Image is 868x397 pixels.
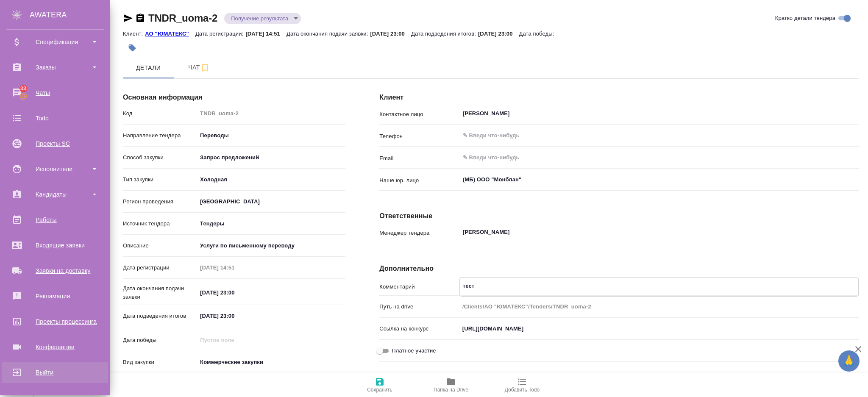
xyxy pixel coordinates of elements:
p: [DATE] 14:51 [245,31,287,37]
p: Направление тендера [123,131,197,140]
div: Получение результата [224,13,301,24]
a: Работы [2,209,108,230]
div: Чаты [6,86,104,99]
div: Работы [6,214,104,226]
p: Дата подведения итогов [123,312,197,320]
p: Способ закупки [123,153,197,162]
div: Todo [6,112,104,125]
span: 🙏 [842,352,856,370]
p: Дата подведения итогов: [411,31,478,37]
span: 33 [15,84,31,93]
p: Тип закупки [123,175,197,184]
svg: Подписаться [200,63,210,73]
button: Open [854,113,856,114]
div: [GEOGRAPHIC_DATA] [197,217,345,231]
button: Добавить Todo [487,373,558,397]
a: Проекты SC [2,133,108,154]
button: Open [854,231,856,233]
div: Холодная [197,172,345,187]
span: Сохранить [367,387,392,393]
span: Детали [128,63,169,73]
div: Входящие заявки [6,239,104,252]
div: Кандидаты [6,188,104,201]
div: Рекламации [6,290,104,303]
h4: Основная информация [123,92,345,103]
p: Наше юр. лицо [379,176,459,185]
p: Телефон [379,132,459,141]
button: Open [854,179,856,180]
p: Источник тендера [123,219,197,228]
div: Спецификации [6,36,104,48]
div: Заказы [6,61,104,74]
p: АО "ЮМАТЕКС" [145,31,195,37]
button: Скопировать ссылку [135,13,145,23]
p: Контактное лицо [379,110,459,119]
h4: Дополнительно [379,264,859,274]
span: Чат [179,62,220,73]
input: ✎ Введи что-нибудь [197,310,271,322]
div: Конференции [6,341,104,353]
p: Дата победы [123,336,197,344]
div: Проекты SC [6,137,104,150]
a: Входящие заявки [2,235,108,256]
h4: Ответственные [379,211,859,221]
div: Переводы [197,128,345,143]
span: Платное участие [392,347,436,355]
div: Запрос предложений [197,150,345,165]
button: Получение результата [228,15,291,22]
button: Добавить тэг [123,39,142,57]
input: ✎ Введи что-нибудь [462,130,828,141]
p: Дата окончания подачи заявки: [287,31,370,37]
div: Исполнители [6,163,104,175]
h4: Клиент [379,92,859,103]
p: Описание [123,242,197,250]
p: Дата регистрации: [195,31,245,37]
button: Open [854,135,856,136]
p: Путь на drive [379,303,459,311]
p: Клиент: [123,31,145,37]
input: Пустое поле [197,107,345,119]
div: Проекты процессинга [6,315,104,328]
span: Кратко детали тендера [775,14,835,22]
p: [DATE] 23:00 [370,31,411,37]
a: Заявки на доставку [2,260,108,281]
p: Код [123,109,197,118]
p: Дата победы: [519,31,556,37]
div: Выйти [6,366,104,379]
a: АО "ЮМАТЕКС" [145,30,195,37]
button: 🙏 [838,350,860,372]
p: Ссылка на конкурс [379,325,459,333]
p: Менеджер тендера [379,229,459,237]
textarea: Услуги по письменному переводу [197,239,345,253]
span: Добавить Todo [505,387,540,393]
p: [DATE] 23:00 [478,31,519,37]
p: Дата окончания подачи заявки [123,284,197,301]
p: Дата регистрации [123,264,197,272]
p: Вид закупки [123,358,197,366]
div: [GEOGRAPHIC_DATA] [197,194,345,209]
input: Пустое поле [197,261,271,274]
button: Папка на Drive [415,373,487,397]
div: Заявки на доставку [6,264,104,277]
a: Рекламации [2,286,108,307]
p: Email [379,154,459,163]
span: Папка на Drive [434,387,468,393]
input: ✎ Введи что-нибудь [459,322,859,335]
p: Регион проведения [123,197,197,206]
input: ✎ Введи что-нибудь [462,153,828,163]
p: Комментарий [379,283,459,291]
textarea: тест [460,279,858,293]
a: Выйти [2,362,108,383]
a: 33Чаты [2,82,108,103]
input: Пустое поле [459,300,859,313]
a: Todo [2,108,108,129]
input: Пустое поле [197,334,271,346]
button: Open [854,157,856,158]
a: Конференции [2,336,108,358]
div: Коммерческие закупки [197,355,345,369]
a: Проекты процессинга [2,311,108,332]
div: AWATERA [30,6,110,23]
button: Сохранить [344,373,415,397]
a: TNDR_uoma-2 [148,12,217,24]
input: ✎ Введи что-нибудь [197,286,271,299]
